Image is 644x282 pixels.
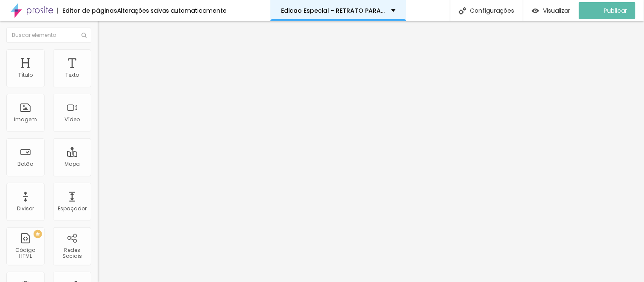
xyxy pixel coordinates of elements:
[18,161,34,167] div: Botão
[58,206,87,212] div: Espaçador
[523,2,579,19] button: Visualizar
[117,8,227,14] div: Alterações salvas automaticamente
[14,117,37,123] div: Imagem
[17,206,34,212] div: Divisor
[459,7,466,14] img: Icone
[604,7,627,14] span: Publicar
[57,8,117,14] div: Editor de páginas
[82,33,87,38] img: Icone
[65,72,79,78] div: Texto
[543,7,571,14] span: Visualizar
[532,7,539,14] img: view-1.svg
[55,247,89,260] div: Redes Sociais
[8,247,42,260] div: Código HTML
[579,2,636,19] button: Publicar
[65,161,80,167] div: Mapa
[281,8,385,14] p: Edicao Especial - RETRATO PARA PERFIL
[98,21,644,282] iframe: Editor
[6,28,91,43] input: Buscar elemento
[18,72,33,78] div: Título
[65,117,80,123] div: Vídeo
